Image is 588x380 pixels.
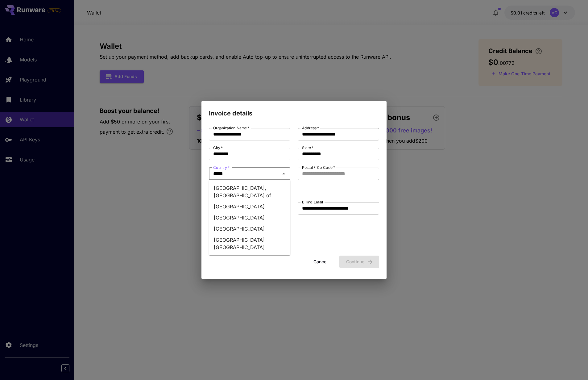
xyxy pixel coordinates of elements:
button: Cancel [307,256,334,268]
label: Address [302,125,319,131]
label: Country [213,165,230,170]
label: City [213,145,223,150]
label: State [302,145,313,150]
label: Organization Name [213,125,249,131]
label: Billing Email [302,199,323,205]
li: [GEOGRAPHIC_DATA] [GEOGRAPHIC_DATA] [209,234,290,253]
li: [GEOGRAPHIC_DATA], [GEOGRAPHIC_DATA] of [209,182,290,201]
li: [GEOGRAPHIC_DATA] [209,212,290,223]
li: [GEOGRAPHIC_DATA] [209,223,290,234]
h2: Invoice details [201,101,387,118]
button: Close [280,169,288,178]
li: [GEOGRAPHIC_DATA] [209,201,290,212]
label: Postal / Zip Code [302,165,335,170]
